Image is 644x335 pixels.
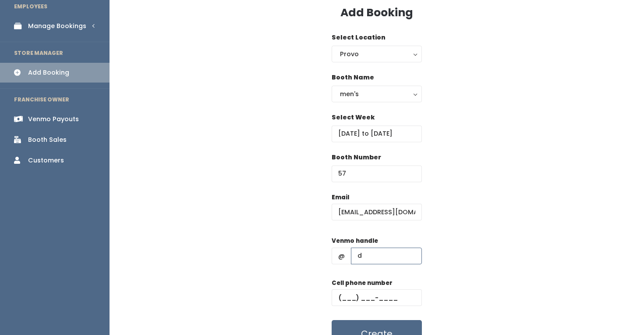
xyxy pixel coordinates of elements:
[332,33,386,42] label: Select Location
[332,248,351,264] span: @
[28,22,86,31] div: Manage Bookings
[332,193,349,202] label: Email
[340,89,414,99] div: men's
[28,68,69,77] div: Add Booking
[28,115,79,124] div: Venmo Payouts
[332,279,393,288] label: Cell phone number
[340,49,414,59] div: Provo
[332,113,375,122] label: Select Week
[332,289,422,306] input: (___) ___-____
[332,46,422,62] button: Provo
[332,86,422,102] button: men's
[332,166,422,182] input: Booth Number
[28,156,64,165] div: Customers
[332,204,422,220] input: @ .
[28,135,67,144] div: Booth Sales
[332,153,381,162] label: Booth Number
[332,237,378,245] label: Venmo handle
[340,7,413,19] h3: Add Booking
[332,73,374,82] label: Booth Name
[332,126,422,142] input: Select week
